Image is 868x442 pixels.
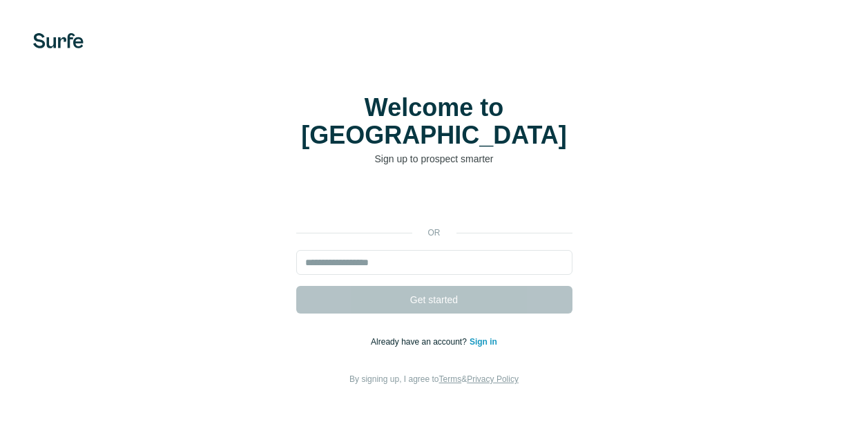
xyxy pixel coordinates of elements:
[371,337,470,347] span: Already have an account?
[470,337,497,347] a: Sign in
[412,227,456,239] p: or
[439,374,462,384] a: Terms
[289,186,579,217] iframe: Sign in with Google Button
[33,33,84,48] img: Surfe's logo
[296,94,572,149] h1: Welcome to [GEOGRAPHIC_DATA]
[467,374,519,384] a: Privacy Policy
[296,152,572,166] p: Sign up to prospect smarter
[349,374,519,384] span: By signing up, I agree to &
